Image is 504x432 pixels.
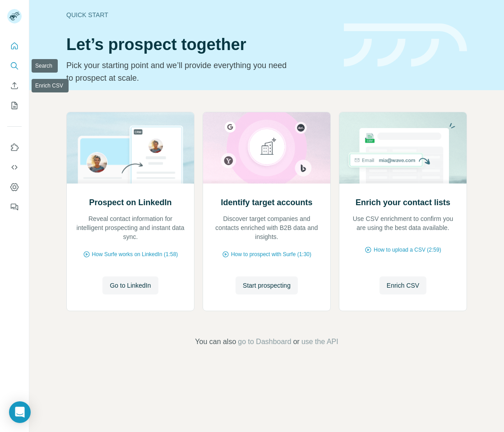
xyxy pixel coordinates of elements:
img: Identify target accounts [203,112,331,184]
span: How to upload a CSV (2:59) [374,246,441,254]
p: Pick your starting point and we’ll provide everything you need to prospect at scale. [66,59,292,84]
span: Go to LinkedIn [110,281,151,290]
span: Enrich CSV [387,281,419,290]
span: You can also [195,336,236,347]
p: Use CSV enrichment to confirm you are using the best data available. [348,214,458,232]
button: Enrich CSV [379,276,426,294]
h2: Prospect on LinkedIn [89,196,171,209]
img: Prospect on LinkedIn [66,112,194,184]
button: Enrich CSV [7,78,22,94]
span: How Surfe works on LinkedIn (1:58) [92,250,178,258]
button: Use Surfe on LinkedIn [7,139,22,156]
h2: Enrich your contact lists [356,196,450,209]
div: Open Intercom Messenger [9,401,31,423]
button: Quick start [7,38,22,54]
button: Dashboard [7,179,22,195]
span: How to prospect with Surfe (1:30) [231,250,311,258]
img: Enrich your contact lists [339,112,467,184]
button: Use Surfe API [7,159,22,175]
p: Reveal contact information for intelligent prospecting and instant data sync. [76,214,185,241]
button: Start prospecting [236,276,298,294]
button: Go to LinkedIn [102,276,158,294]
span: or [293,336,300,347]
button: Search [7,58,22,74]
button: Feedback [7,199,22,215]
button: go to Dashboard [238,336,291,347]
p: Discover target companies and contacts enriched with B2B data and insights. [212,214,321,241]
img: banner [344,23,467,67]
div: Quick start [66,10,333,19]
h1: Let’s prospect together [66,36,333,54]
button: use the API [301,336,338,347]
button: My lists [7,97,22,114]
h2: Identify target accounts [221,196,312,209]
span: Start prospecting [243,281,291,290]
